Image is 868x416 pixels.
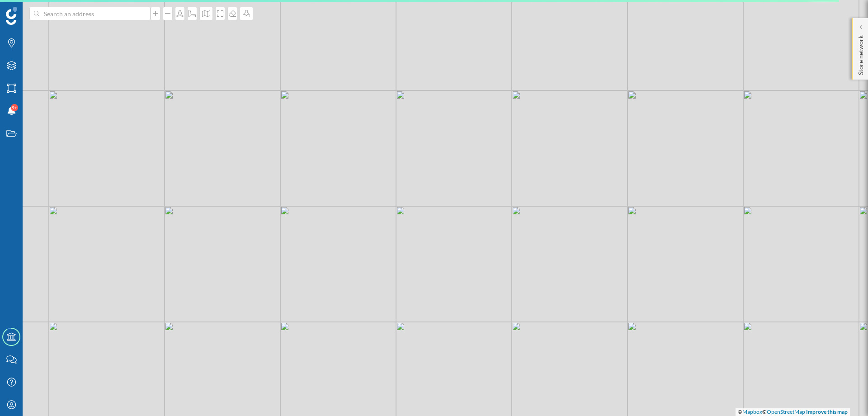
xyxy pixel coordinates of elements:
a: Mapbox [742,408,762,415]
p: Store network [856,32,865,75]
div: © © [736,408,850,416]
span: 9+ [12,103,17,112]
a: OpenStreetMap [767,408,805,415]
span: Soporte [19,6,51,14]
img: Geoblink Logo [6,7,17,25]
a: Improve this map [806,408,848,415]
